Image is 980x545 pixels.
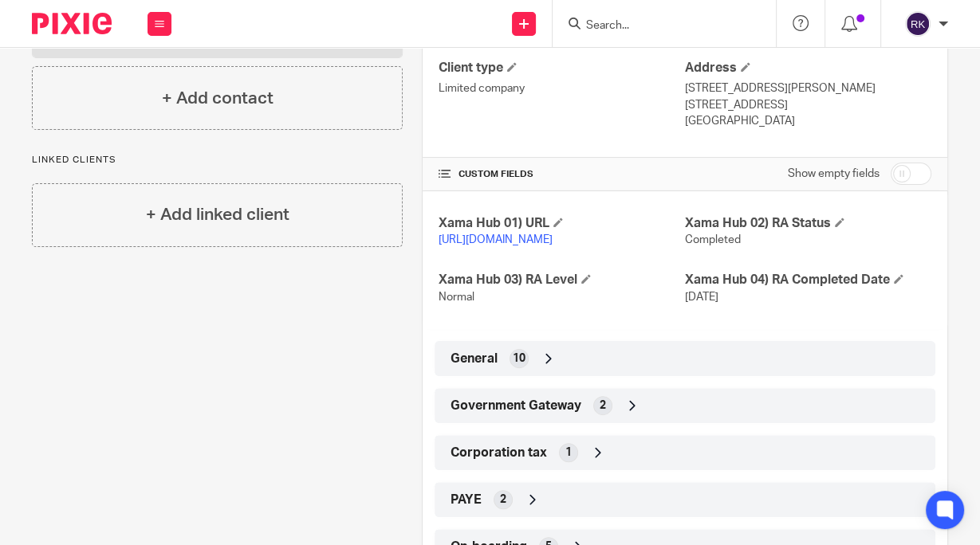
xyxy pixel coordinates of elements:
h4: Client type [439,60,685,76]
p: [STREET_ADDRESS] [685,97,931,113]
h4: + Add linked client [146,202,289,227]
img: svg%3E [905,11,931,37]
span: Corporation tax [451,445,547,461]
h4: Xama Hub 04) RA Completed Date [685,272,931,288]
span: 2 [600,398,606,414]
img: Pixie [32,13,112,34]
span: Normal [439,292,474,303]
input: Search [584,19,728,33]
label: Show empty fields [788,166,880,182]
span: 10 [513,351,525,367]
h4: Xama Hub 03) RA Level [439,272,685,288]
p: [STREET_ADDRESS][PERSON_NAME] [685,80,931,96]
span: Government Gateway [451,398,581,414]
h4: + Add contact [162,86,274,111]
span: Completed [685,234,741,245]
h4: Xama Hub 01) URL [439,215,685,232]
p: [GEOGRAPHIC_DATA] [685,113,931,129]
h4: CUSTOM FIELDS [439,168,685,181]
span: General [451,351,498,367]
span: 1 [565,445,572,461]
span: PAYE [451,492,482,508]
span: [DATE] [685,292,718,303]
h4: Address [685,60,931,76]
span: 2 [500,492,506,508]
a: [URL][DOMAIN_NAME] [439,234,553,245]
h4: Xama Hub 02) RA Status [685,215,931,232]
p: Limited company [439,80,685,96]
p: Linked clients [32,154,403,167]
